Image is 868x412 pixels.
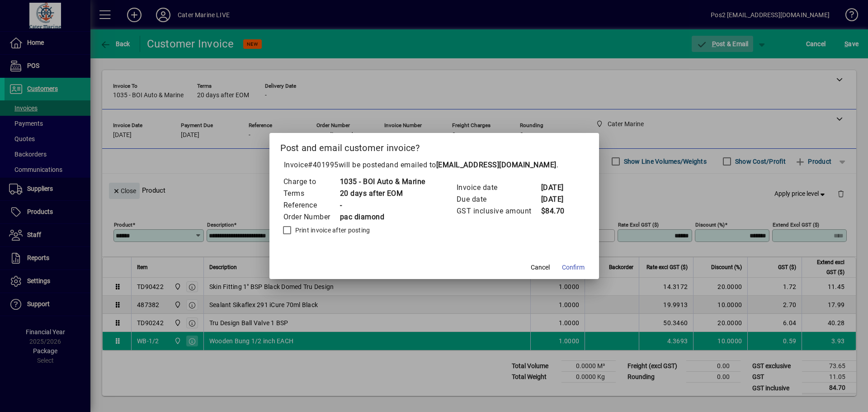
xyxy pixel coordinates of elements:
[558,259,588,275] button: Confirm
[340,176,425,188] td: 1035 - BOI Auto & Marine
[269,133,599,159] h2: Post and email customer invoice?
[562,263,585,272] span: Confirm
[340,188,425,199] td: 20 days after EOM
[283,199,340,211] td: Reference
[283,211,340,223] td: Order Number
[526,259,555,275] button: Cancel
[340,199,425,211] td: -
[541,194,577,205] td: [DATE]
[293,226,370,235] label: Print invoice after posting
[456,182,541,194] td: Invoice date
[308,161,339,169] span: #401995
[531,263,550,272] span: Cancel
[283,188,340,199] td: Terms
[340,211,425,223] td: pac diamond
[283,176,340,188] td: Charge to
[541,205,577,217] td: $84.70
[456,205,541,217] td: GST inclusive amount
[436,161,557,169] b: [EMAIL_ADDRESS][DOMAIN_NAME]
[456,194,541,205] td: Due date
[280,160,588,170] p: Invoice will be posted .
[541,182,577,194] td: [DATE]
[386,161,557,169] span: and emailed to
